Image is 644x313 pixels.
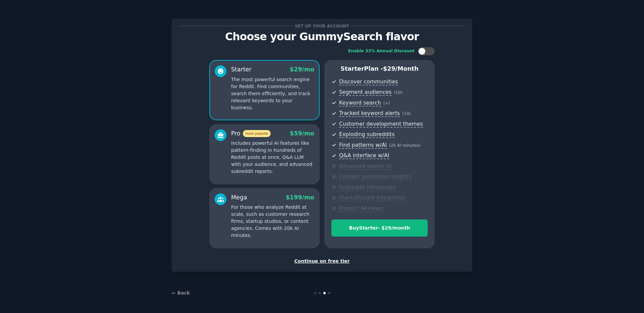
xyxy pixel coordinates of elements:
[348,48,415,54] div: Enable 33% Annual Discount
[231,204,314,239] p: For those who analyze Reddit at scale, such as customer research firms, startup studios, or conte...
[339,100,381,107] span: Keyword search
[339,205,382,212] span: Product Reviews
[290,130,314,137] span: $ 59 /mo
[339,152,389,159] span: Q&A interface w/AI
[172,290,190,296] a: ← Back
[231,65,252,74] div: Starter
[339,194,406,201] span: Slack/Discord integration
[179,31,465,43] p: Choose your GummySearch flavor
[331,220,428,237] button: BuyStarter- $29/month
[339,110,400,117] span: Tracked keyword alerts
[290,66,314,73] span: $ 29 /mo
[339,173,411,180] span: Content promotion insights
[339,131,394,138] span: Exploding subreddits
[339,89,391,96] span: Segment audiences
[331,65,428,73] p: Starter Plan -
[389,143,421,148] span: ( 2k AI minutes )
[339,121,423,128] span: Customer development themes
[332,225,427,232] div: Buy Starter - $ 29 /month
[339,184,395,191] span: Subreddit influencers
[339,142,387,149] span: Find patterns w/AI
[179,258,465,265] div: Continue on free tier
[339,78,398,85] span: Discover communities
[286,194,314,201] span: $ 199 /mo
[339,163,391,170] span: Advanced search UI
[383,65,419,72] span: $ 29 /month
[231,193,247,202] div: Mega
[394,90,402,95] span: ( 10 )
[231,76,314,111] p: The most powerful search engine for Reddit. Find communities, search them efficiently, and track ...
[231,129,271,138] div: Pro
[402,111,411,116] span: ( 10 )
[383,101,390,106] span: ( ∞ )
[294,22,351,29] span: Set up your account
[231,140,314,175] p: Includes powerful AI features like pattern-finding in hundreds of Reddit posts at once, Q&A LLM w...
[243,130,271,137] span: most popular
